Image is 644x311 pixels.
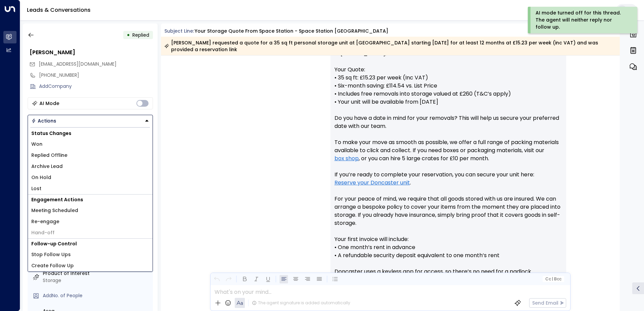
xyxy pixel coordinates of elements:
[252,300,350,306] div: The agent signature is added automatically
[164,39,616,53] div: [PERSON_NAME] requested a quote for a 35 sq ft personal storage unit at [GEOGRAPHIC_DATA] startin...
[43,277,150,284] div: Storage
[536,9,628,31] div: AI mode turned off for this thread. The agent will neither reply nor follow up.
[132,32,149,38] span: Replied
[164,28,194,34] span: Subject Line:
[213,275,221,283] button: Undo
[39,61,117,68] span: hannah16barber@hotmail.co.uk
[31,207,78,214] span: Meeting Scheduled
[39,83,153,90] div: AddCompany
[334,154,359,163] a: box shop
[31,229,55,236] span: Hand-off
[28,115,153,127] button: Actions
[43,292,150,299] div: AddNo. of People
[31,262,74,269] span: Create Follow Up
[31,118,56,124] div: Actions
[31,218,59,225] span: Re-engage
[28,115,153,127] div: Button group with a nested menu
[43,270,150,277] label: Product of Interest
[31,185,41,192] span: Lost
[28,195,153,205] h1: Engagement Actions
[28,239,153,249] h1: Follow-up Control
[39,100,59,107] div: AI Mode
[127,29,130,41] div: •
[195,28,388,35] div: Your storage quote from Space Station - Space Station [GEOGRAPHIC_DATA]
[39,61,117,67] span: [EMAIL_ADDRESS][DOMAIN_NAME]
[27,6,91,14] a: Leads & Conversations
[552,277,553,281] span: |
[545,277,561,281] span: Cc Bcc
[224,275,233,283] button: Redo
[30,48,153,57] div: [PERSON_NAME]
[31,251,71,258] span: Stop Follow Ups
[31,163,63,170] span: Archive Lead
[28,128,153,139] h1: Status Changes
[31,141,42,148] span: Won
[39,72,153,79] div: [PHONE_NUMBER]
[31,152,67,159] span: Replied Offline
[31,174,51,181] span: On Hold
[334,179,410,187] a: Reserve your Doncaster unit
[542,276,564,282] button: Cc|Bcc
[334,49,562,300] p: Hi [PERSON_NAME], Your Quote: • 35 sq ft: £15.23 per week (Inc VAT) • Six-month saving: £114.54 v...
